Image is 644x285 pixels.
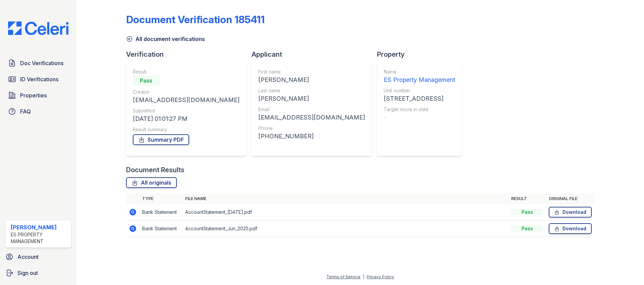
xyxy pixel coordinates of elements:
div: Result summary [133,126,239,133]
div: Applicant [252,50,377,59]
div: Submitted [133,107,239,114]
a: All originals [126,177,177,188]
div: Property [377,50,467,59]
iframe: chat widget [616,258,637,278]
td: AccountStatement_Jun_2025.pdf [182,221,508,237]
div: ES Property Management [384,75,455,85]
div: Document Results [126,165,184,175]
div: Verification [126,50,252,59]
div: Target move in date [384,106,455,113]
div: [DATE] 01:01:27 PM [133,114,239,124]
td: AccountStatement_[DATE].pdf [182,204,508,221]
div: Phone [258,125,365,132]
div: Last name [258,87,365,94]
span: FAQ [20,107,31,115]
a: Properties [5,89,71,102]
div: ES Property Management [11,231,68,245]
a: Name ES Property Management [384,68,455,85]
div: [EMAIL_ADDRESS][DOMAIN_NAME] [133,95,239,105]
a: Sign out [3,266,74,280]
div: Creator [133,89,239,95]
a: Doc Verifications [5,56,71,70]
span: Sign out [17,269,38,277]
a: Account [3,250,74,264]
img: CE_Logo_Blue-a8612792a0a2168367f1c8372b55b34899dd931a85d93a1a3d3e32e68fde9ad4.png [3,21,74,35]
td: Bank Statement [140,204,182,221]
div: Unit number [384,87,455,94]
div: Result [133,68,239,75]
a: Privacy Policy [367,274,394,279]
div: Pass [133,75,160,86]
span: Properties [20,91,47,99]
div: [PERSON_NAME] [11,223,68,231]
div: - [384,113,455,122]
a: Download [549,207,592,218]
a: Terms of Service [326,274,361,279]
div: [PERSON_NAME] [258,94,365,103]
span: Account [17,253,39,261]
span: ID Verifications [20,75,58,83]
div: [EMAIL_ADDRESS][DOMAIN_NAME] [258,113,365,122]
div: Pass [511,209,543,216]
div: Pass [511,225,543,232]
div: [PHONE_NUMBER] [258,132,365,141]
div: [PERSON_NAME] [258,75,365,85]
div: | [363,274,364,279]
div: First name [258,68,365,75]
div: Email [258,106,365,113]
th: Original file [546,193,594,204]
th: File name [182,193,508,204]
a: ID Verifications [5,73,71,86]
a: Summary PDF [133,134,189,145]
td: Bank Statement [140,221,182,237]
div: Name [384,68,455,75]
a: FAQ [5,105,71,118]
div: [STREET_ADDRESS] [384,94,455,103]
th: Type [140,193,182,204]
div: Document Verification 185411 [126,13,265,26]
a: All document verifications [126,35,205,43]
span: Doc Verifications [20,59,63,67]
th: Result [508,193,546,204]
a: Download [549,223,592,234]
